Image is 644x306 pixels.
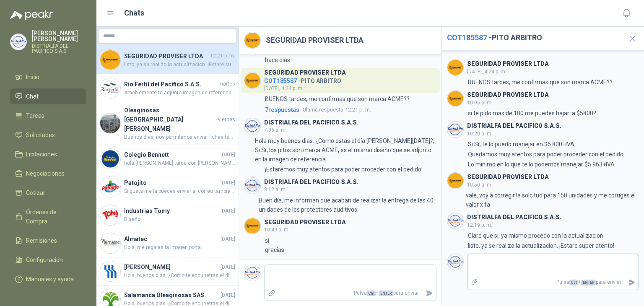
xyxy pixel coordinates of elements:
[447,122,463,137] img: Company Logo
[124,7,144,19] h1: Chats
[124,244,235,252] span: Hola, me regalas la imagen porfa
[26,130,55,140] span: Solicitudes
[265,94,410,104] p: BUENOS tardes, me confirmas que son marca ACME??
[468,78,613,87] p: BUENOS tardes, me confirmas que son marca ACME??
[26,111,44,120] span: Tareas
[32,30,86,42] p: [PERSON_NAME] [PERSON_NAME]
[263,105,436,114] a: 7respuestasUltima respuesta12:21 p. m.
[124,89,235,97] span: Amablemente te adjunto imagen de referecnai y ficha tecnica, el valor ofertado es por par
[279,286,422,301] p: Pulsa + para enviar
[468,160,615,169] p: Lo minimo en lo que te lo podemos manejar $5.963+IVA
[379,290,393,296] span: ENTER
[100,78,120,98] img: Company Logo
[10,127,86,143] a: Solicitudes
[244,218,260,234] img: Company Logo
[244,73,260,88] img: Company Logo
[264,187,287,192] span: 8:12 a. m.
[468,241,614,250] p: listo, ya se realizo la actualizacion. ¡Estare super atento!
[26,255,63,265] span: Configuración
[100,113,120,133] img: Company Logo
[124,80,217,89] h4: Rio Fertil del Pacífico S.A.S.
[96,145,239,173] a: Company LogoColegio Bennett[DATE]hola [PERSON_NAME] tarde con [PERSON_NAME]
[264,70,346,75] h3: SEGURIDAD PROVISER LTDA
[124,234,219,244] h4: Almatec
[124,206,219,215] h4: Industrias Tomy
[303,106,343,114] span: Ultima respuesta
[255,136,436,164] p: Hola muy buenos dias. ¿Como estas el día [PERSON_NAME][DATE]?, Si Sr, los pitos son marca ACME, e...
[10,10,53,20] img: Logo peakr
[96,102,239,145] a: Company LogoOleaginosas [GEOGRAPHIC_DATA][PERSON_NAME]viernesBuenos días, nos permitimos enviar f...
[264,220,346,225] h3: SEGURIDAD PROVISER LTDA
[447,33,487,42] span: COT185587
[447,91,463,106] img: Company Logo
[100,149,120,169] img: Company Logo
[447,60,463,75] img: Company Logo
[265,46,304,65] p: fue adjudicado hace dias
[468,231,603,240] p: Claro que si, ya mismo procedo con la actualizacion
[218,116,235,124] span: viernes
[124,187,235,195] span: Si gusta me la puedes enviar al correo también o a mi whatsapp
[447,254,463,270] img: Company Logo
[124,159,235,167] span: hola [PERSON_NAME] tarde con [PERSON_NAME]
[466,191,639,209] p: vale, voy a corregir la solcitud para 150 unidades y me corriges el valor x fa
[244,32,260,48] img: Company Logo
[26,236,57,245] span: Remisiones
[467,93,549,97] h3: SEGURIDAD PROVISER LTDA
[265,286,279,301] label: Adjuntar archivos
[303,106,371,114] span: 12:21 p. m.
[467,182,493,188] span: 10:50 a. m.
[96,74,239,102] a: Company LogoRio Fertil del Pacífico S.A.S.martesAmablemente te adjunto imagen de referecnai y fic...
[264,120,358,125] h3: DISTRIALFA DEL PACIFICO S.A.S.
[467,62,549,66] h3: SEGURIDAD PROVISER LTDA
[264,78,297,84] span: COT185587
[100,261,120,281] img: Company Logo
[265,236,284,254] p: si gracias
[10,69,86,85] a: Inicio
[26,169,65,178] span: Negociaciones
[218,80,235,88] span: martes
[244,265,260,281] img: Company Logo
[467,175,549,179] h3: SEGURIDAD PROVISER LTDA
[467,124,561,128] h3: DISTRIALFA DEL PACIFICO S.A.S.
[264,227,290,233] span: 10:49 a. m.
[265,105,299,114] span: 7 respuesta s
[10,108,86,124] a: Tareas
[422,286,436,301] button: Enviar
[10,233,86,249] a: Remisiones
[581,280,596,285] span: ENTER
[266,34,364,46] h2: SEGURIDAD PROVISER LTDA
[124,290,219,300] h4: Salamanca Oleaginosas SAS
[124,215,235,223] span: Diseño
[264,180,358,184] h3: DISTRIALFA DEL PACIFICO S.A.S.
[26,207,78,226] span: Órdenes de Compra
[26,92,39,101] span: Chat
[467,215,561,220] h3: DISTRIALFA DEL PACIFICO S.A.S.
[467,100,493,106] span: 10:06 a. m.
[10,166,86,182] a: Negociaciones
[124,106,216,133] h4: Oleaginosas [GEOGRAPHIC_DATA][PERSON_NAME]
[264,75,346,83] h4: - PITO ARBITRO
[124,52,208,61] h4: SEGURIDAD PROVISER LTDA
[96,46,239,74] a: Company LogoSEGURIDAD PROVISER LTDA12:21 p. m.listo, ya se realizo la actualizacion. ¡Estare supe...
[10,185,86,201] a: Cotizar
[221,235,235,243] span: [DATE]
[221,179,235,187] span: [DATE]
[26,73,39,82] span: Inicio
[265,165,423,174] p: ¡Estaremos muy atentos para poder proceder con el pedido!
[467,69,506,75] span: [DATE], 4:24 p. m.
[96,257,239,285] a: Company Logo[PERSON_NAME][DATE]Hola, buenos dias. ¿Como te encunetras el dia [PERSON_NAME][DATE]?...
[468,140,574,149] p: Si Sr, te lo puedo manejar en $5.800+IVA
[10,34,26,50] img: Company Logo
[124,262,219,272] h4: [PERSON_NAME]
[259,196,436,214] p: Buen dia, me informan que acaban de realizar la entrega de las 40 unidades de los protectores aud...
[367,290,376,296] span: Ctrl
[124,272,235,280] span: Hola, buenos dias. ¿Como te encunetras el dia [PERSON_NAME][DATE]? Mi nombre es [PERSON_NAME], es...
[244,118,260,134] img: Company Logo
[625,275,639,290] button: Enviar
[467,275,482,290] label: Adjuntar archivos
[100,177,120,197] img: Company Logo
[96,173,239,201] a: Company LogoPatojito[DATE]Si gusta me la puedes enviar al correo también o a mi whatsapp
[221,291,235,299] span: [DATE]
[264,127,287,133] span: 7:36 a. m.
[10,146,86,162] a: Licitaciones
